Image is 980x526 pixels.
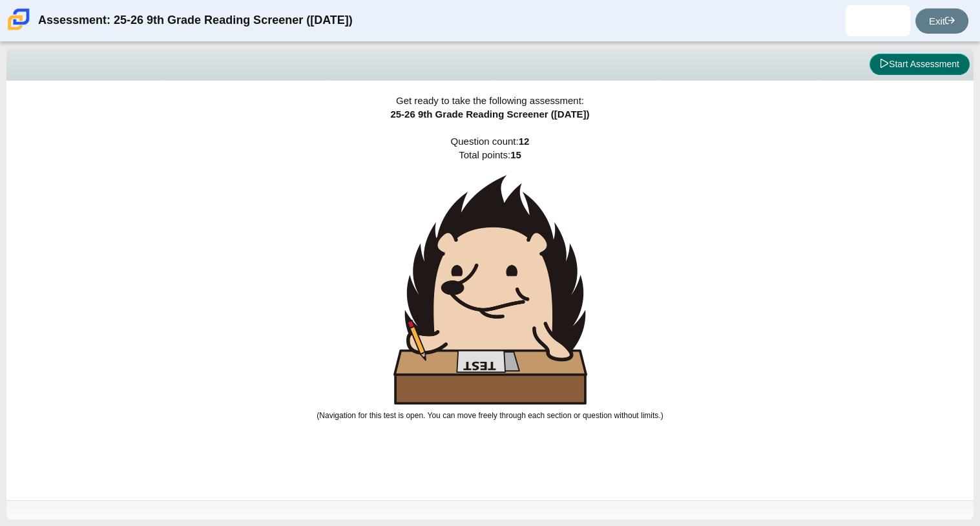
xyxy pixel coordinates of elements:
b: 12 [519,136,530,147]
button: Start Assessment [870,54,970,76]
img: jhoselyn.lozanotor.bEXwnr [868,10,888,31]
span: Question count: Total points: [317,136,663,420]
small: (Navigation for this test is open. You can move freely through each section or question without l... [317,411,663,420]
a: Carmen School of Science & Technology [5,24,32,35]
img: hedgehog-desk-test.png [393,175,587,405]
span: Get ready to take the following assessment: [396,95,584,106]
span: 25-26 9th Grade Reading Screener ([DATE]) [390,109,589,120]
b: 15 [510,149,521,160]
img: Carmen School of Science & Technology [5,6,32,33]
a: Exit [915,8,968,34]
div: Assessment: 25-26 9th Grade Reading Screener ([DATE]) [38,5,353,36]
